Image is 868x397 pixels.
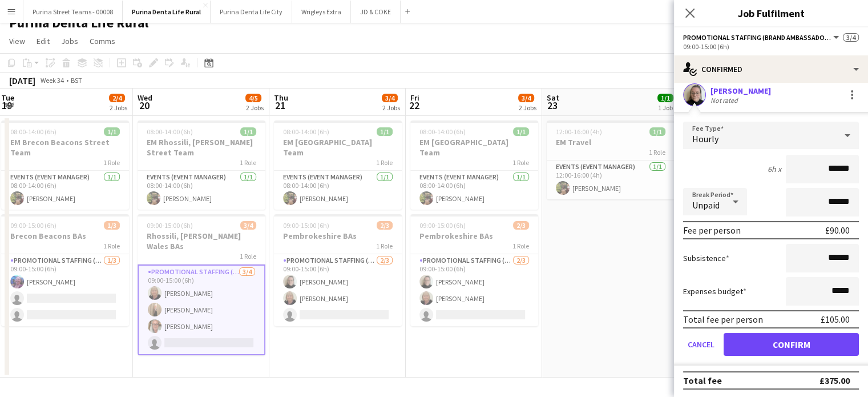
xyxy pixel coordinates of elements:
span: 08:00-14:00 (6h) [10,127,56,136]
button: Promotional Staffing (Brand Ambassadors) [683,33,841,42]
app-job-card: 08:00-14:00 (6h)1/1EM [GEOGRAPHIC_DATA] Team1 RoleEvents (Event Manager)1/108:00-14:00 (6h)[PERSO... [274,121,402,210]
div: 1 Job [658,103,673,112]
span: 2/3 [377,221,393,230]
div: Total fee per person [683,314,763,325]
span: Edit [37,36,50,46]
span: 08:00-14:00 (6h) [419,127,466,136]
span: 23 [545,99,559,112]
button: Cancel [683,333,719,356]
h3: Pembrokeshire BAs [274,231,402,241]
div: 6h x [768,164,781,174]
app-job-card: 08:00-14:00 (6h)1/1EM [GEOGRAPHIC_DATA] Team1 RoleEvents (Event Manager)1/108:00-14:00 (6h)[PERSO... [410,121,538,210]
h3: EM Brecon Beacons Street Team [1,137,129,158]
app-card-role: Promotional Staffing (Brand Ambassadors)1/309:00-15:00 (6h)[PERSON_NAME] [1,254,129,326]
button: JD & COKE [351,1,401,23]
app-card-role: Events (Event Manager)1/112:00-16:00 (4h)[PERSON_NAME] [547,161,675,199]
app-card-role: Events (Event Manager)1/108:00-14:00 (6h)[PERSON_NAME] [274,171,402,210]
span: 08:00-14:00 (6h) [147,127,193,136]
span: 3/4 [240,221,256,230]
button: Purina Denta Life Rural [123,1,211,23]
span: 09:00-15:00 (6h) [147,221,193,230]
div: £375.00 [819,375,850,386]
span: 22 [409,99,419,112]
div: Total fee [683,375,722,386]
span: 1 Role [240,158,256,167]
div: Not rated [710,96,740,105]
span: Promotional Staffing (Brand Ambassadors) [683,33,831,42]
app-job-card: 12:00-16:00 (4h)1/1EM Travel1 RoleEvents (Event Manager)1/112:00-16:00 (4h)[PERSON_NAME] [547,121,675,199]
app-card-role: Promotional Staffing (Brand Ambassadors)2/309:00-15:00 (6h)[PERSON_NAME][PERSON_NAME] [410,254,538,326]
span: 3/4 [518,94,534,102]
span: Jobs [61,36,78,46]
span: 09:00-15:00 (6h) [283,221,329,230]
span: 1 Role [512,242,529,250]
span: Hourly [692,133,718,145]
div: [PERSON_NAME] [710,86,771,96]
span: Wed [138,93,152,103]
span: View [9,36,25,46]
label: Subsistence [683,253,729,263]
span: 1/3 [104,221,120,230]
div: 09:00-15:00 (6h)2/3Pembrokeshire BAs1 RolePromotional Staffing (Brand Ambassadors)2/309:00-15:00 ... [274,214,402,326]
span: Thu [274,93,288,103]
span: 1 Role [103,158,120,167]
div: 2 Jobs [246,103,264,112]
span: 09:00-15:00 (6h) [419,221,466,230]
span: 12:00-16:00 (4h) [556,127,602,136]
app-job-card: 09:00-15:00 (6h)1/3Brecon Beacons BAs1 RolePromotional Staffing (Brand Ambassadors)1/309:00-15:00... [1,214,129,326]
span: Sat [547,93,559,103]
span: 09:00-15:00 (6h) [10,221,56,230]
span: 1 Role [376,158,393,167]
span: 1 Role [376,242,393,250]
div: Fee per person [683,224,741,236]
div: £105.00 [821,314,850,325]
span: 1/1 [377,127,393,136]
span: 1/1 [657,94,673,102]
span: 20 [136,99,152,112]
a: View [5,34,30,49]
h3: Brecon Beacons BAs [1,231,129,241]
app-card-role: Events (Event Manager)1/108:00-14:00 (6h)[PERSON_NAME] [138,171,265,210]
h3: Rhossili, [PERSON_NAME] Wales BAs [138,231,265,251]
span: Comms [90,36,115,46]
span: 3/4 [843,33,859,42]
span: 2/4 [109,94,125,102]
h3: EM [GEOGRAPHIC_DATA] Team [274,137,402,158]
h3: Pembrokeshire BAs [410,231,538,241]
a: Jobs [56,34,83,49]
span: 21 [272,99,288,112]
span: 1/1 [240,127,256,136]
app-card-role: Promotional Staffing (Brand Ambassadors)3/409:00-15:00 (6h)[PERSON_NAME][PERSON_NAME][PERSON_NAME] [138,264,265,355]
h3: EM Rhossili, [PERSON_NAME] Street Team [138,137,265,158]
div: 2 Jobs [382,103,400,112]
button: Purina Denta Life City [211,1,292,23]
app-job-card: 08:00-14:00 (6h)1/1EM Brecon Beacons Street Team1 RoleEvents (Event Manager)1/108:00-14:00 (6h)[P... [1,121,129,210]
app-card-role: Promotional Staffing (Brand Ambassadors)2/309:00-15:00 (6h)[PERSON_NAME][PERSON_NAME] [274,254,402,326]
div: 2 Jobs [519,103,536,112]
span: Week 34 [38,76,66,85]
span: 08:00-14:00 (6h) [283,127,329,136]
a: Edit [32,34,54,49]
span: Tue [1,93,14,103]
app-job-card: 08:00-14:00 (6h)1/1EM Rhossili, [PERSON_NAME] Street Team1 RoleEvents (Event Manager)1/108:00-14:... [138,121,265,210]
span: Unpaid [692,199,720,211]
span: 1/1 [649,127,665,136]
button: Wrigleys Extra [292,1,351,23]
app-job-card: 09:00-15:00 (6h)3/4Rhossili, [PERSON_NAME] Wales BAs1 RolePromotional Staffing (Brand Ambassadors... [138,214,265,355]
span: Fri [410,93,419,103]
h1: Purina Denta Life Rural [9,14,148,31]
span: 3/4 [382,94,398,102]
span: 1 Role [240,252,256,260]
div: 2 Jobs [110,103,127,112]
h3: EM Travel [547,137,675,147]
div: Confirmed [674,55,868,83]
div: £90.00 [825,224,850,236]
span: 1 Role [103,242,120,250]
app-job-card: 09:00-15:00 (6h)2/3Pembrokeshire BAs1 RolePromotional Staffing (Brand Ambassadors)2/309:00-15:00 ... [410,214,538,326]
